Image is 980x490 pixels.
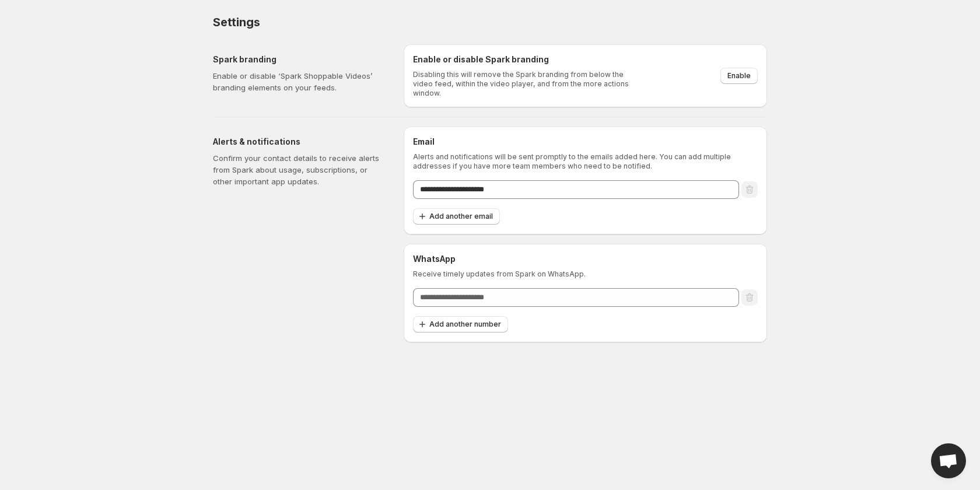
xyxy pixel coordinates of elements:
p: Disabling this will remove the Spark branding from below the video feed, within the video player,... [413,70,636,98]
button: Enable [720,68,758,84]
span: Settings [213,15,260,29]
h5: Alerts & notifications [213,136,385,148]
span: Add another email [429,212,493,221]
h6: WhatsApp [413,253,758,265]
h5: Spark branding [213,54,385,65]
h6: Email [413,136,758,148]
p: Receive timely updates from Spark on WhatsApp. [413,269,758,279]
span: Enable [727,71,751,80]
span: Add another number [429,320,501,329]
button: Add another number [413,316,508,332]
button: Add another email [413,208,500,225]
p: Confirm your contact details to receive alerts from Spark about usage, subscriptions, or other im... [213,152,385,187]
h6: Enable or disable Spark branding [413,54,636,65]
p: Enable or disable ‘Spark Shoppable Videos’ branding elements on your feeds. [213,70,385,93]
a: Open chat [931,443,966,478]
p: Alerts and notifications will be sent promptly to the emails added here. You can add multiple add... [413,152,758,171]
